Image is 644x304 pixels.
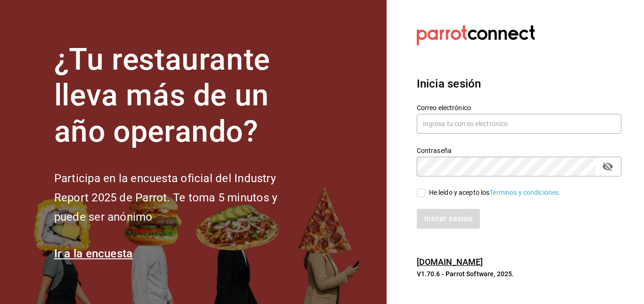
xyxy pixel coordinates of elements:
[417,114,621,134] input: Ingresa tu correo electrónico
[54,247,133,260] a: Ir a la encuesta
[489,189,561,196] a: Términos y condiciones.
[417,75,621,92] h3: Inicia sesión
[417,147,621,153] label: Contraseña
[417,269,621,279] p: V1.70.6 - Parrot Software, 2025.
[54,169,309,226] h2: Participa en la encuesta oficial del Industry Report 2025 de Parrot. Te toma 5 minutos y puede se...
[417,257,483,267] a: [DOMAIN_NAME]
[417,104,621,111] label: Correo electrónico
[429,188,561,198] div: He leído y acepto los
[54,42,309,150] h1: ¿Tu restaurante lleva más de un año operando?
[600,159,616,175] button: passwordField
